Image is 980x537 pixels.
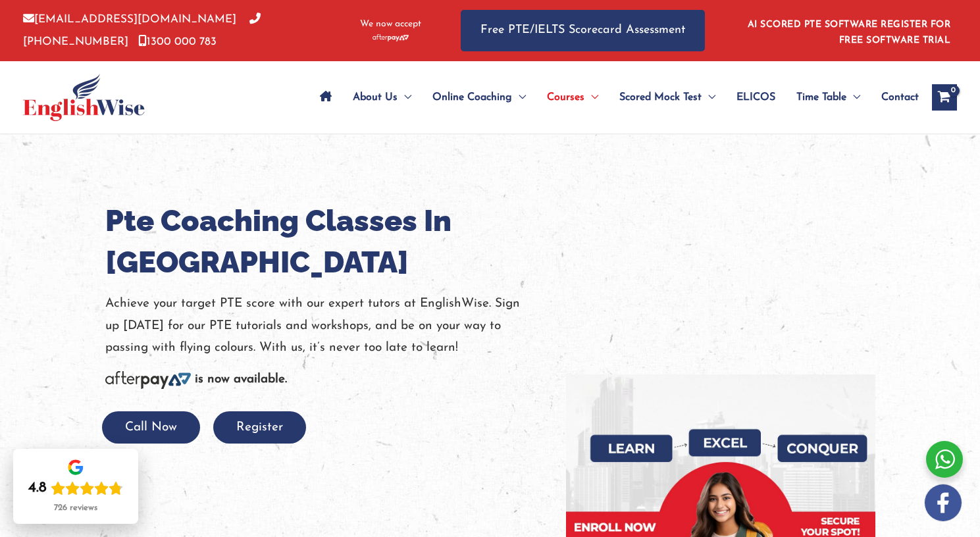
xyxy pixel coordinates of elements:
img: Afterpay-Logo [105,371,191,389]
span: Courses [547,74,584,120]
div: 4.8 [28,479,47,498]
a: Register [213,421,306,434]
h1: Pte Coaching Classes In [GEOGRAPHIC_DATA] [105,200,546,283]
a: About UsMenu Toggle [342,74,422,120]
span: Menu Toggle [846,74,860,120]
a: [PHONE_NUMBER] [23,14,261,47]
a: 1300 000 783 [138,36,217,47]
img: white-facebook.png [925,484,962,521]
span: Online Coaching [432,74,512,120]
img: Afterpay-Logo [373,34,409,41]
span: Time Table [796,74,846,120]
button: Register [213,411,306,444]
img: cropped-ew-logo [23,74,145,121]
aside: Header Widget 1 [740,9,957,52]
a: Contact [871,74,919,120]
a: View Shopping Cart, empty [932,84,957,111]
button: Call Now [102,411,200,444]
div: 726 reviews [54,503,97,513]
span: Menu Toggle [398,74,411,120]
p: Achieve your target PTE score with our expert tutors at EnglishWise. Sign up [DATE] for our PTE t... [105,293,546,359]
div: Rating: 4.8 out of 5 [28,479,123,498]
b: is now available. [195,373,287,386]
span: About Us [353,74,398,120]
span: Menu Toggle [512,74,526,120]
a: CoursesMenu Toggle [536,74,609,120]
span: Scored Mock Test [619,74,702,120]
a: Online CoachingMenu Toggle [422,74,536,120]
a: AI SCORED PTE SOFTWARE REGISTER FOR FREE SOFTWARE TRIAL [748,20,951,45]
span: We now accept [360,18,421,31]
span: Menu Toggle [584,74,598,120]
a: Call Now [102,421,200,434]
a: ELICOS [726,74,786,120]
a: Free PTE/IELTS Scorecard Assessment [461,10,705,51]
a: Time TableMenu Toggle [786,74,871,120]
span: ELICOS [736,74,775,120]
span: Contact [881,74,919,120]
span: Menu Toggle [702,74,715,120]
a: Scored Mock TestMenu Toggle [609,74,726,120]
nav: Site Navigation: Main Menu [309,74,919,120]
a: [EMAIL_ADDRESS][DOMAIN_NAME] [23,14,236,25]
